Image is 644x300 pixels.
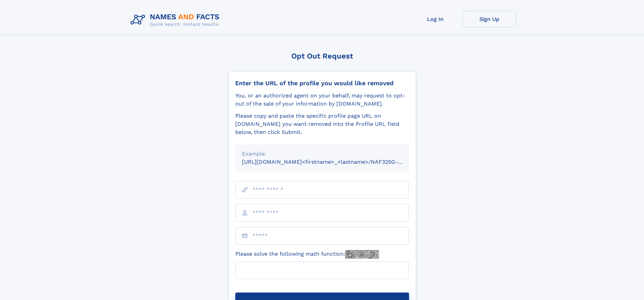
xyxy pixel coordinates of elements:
[408,11,462,27] a: Log In
[462,11,517,27] a: Sign Up
[235,112,409,136] div: Please copy and paste the specific profile page URL on [DOMAIN_NAME] you want removed into the Pr...
[128,11,225,29] img: Logo Names and Facts
[235,79,409,87] div: Enter the URL of the profile you would like removed
[235,250,379,259] label: Please solve the following math function:
[228,52,416,60] div: Opt Out Request
[235,92,409,108] div: You, or an authorized agent on your behalf, may request to opt-out of the sale of your informatio...
[242,159,422,165] small: [URL][DOMAIN_NAME]<firstname>_<lastname>/NAF325G-xxxxxxxx
[242,150,402,158] div: Example:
